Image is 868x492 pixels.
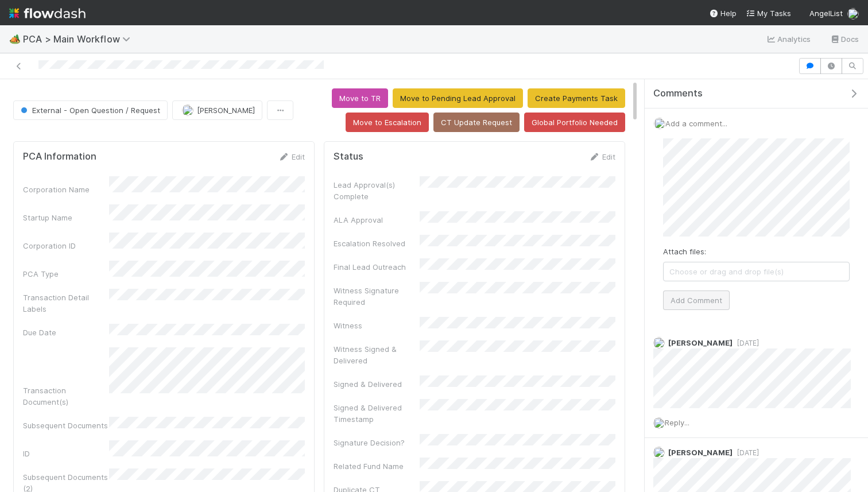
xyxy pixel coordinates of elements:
img: avatar_cbf6e7c1-1692-464b-bc1b-b8582b2cbdce.png [653,337,665,348]
span: PCA > Main Workflow [23,33,136,45]
div: PCA Type [23,268,109,280]
span: My Tasks [746,9,791,18]
div: Signed & Delivered [334,378,420,390]
a: My Tasks [746,7,791,19]
div: Startup Name [23,212,109,223]
img: avatar_d2b43477-63dc-4e62-be5b-6fdd450c05a1.png [847,8,859,20]
button: CT Update Request [433,113,520,132]
button: Global Portfolio Needed [524,113,625,132]
button: Add Comment [663,290,730,310]
div: Subsequent Documents [23,420,109,431]
img: avatar_2bce2475-05ee-46d3-9413-d3901f5fa03f.png [653,447,665,458]
div: Due Date [23,327,109,338]
div: Witness Signature Required [334,285,420,308]
span: Reply... [665,418,689,427]
span: [PERSON_NAME] [668,448,733,457]
span: [DATE] [733,339,759,347]
h5: Status [334,151,363,162]
label: Attach files: [663,246,706,257]
div: Corporation Name [23,184,109,195]
span: [PERSON_NAME] [668,338,733,347]
a: Edit [588,152,615,161]
div: Witness Signed & Delivered [334,343,420,366]
span: [PERSON_NAME] [197,106,255,115]
span: 🏕️ [9,34,21,44]
div: Help [709,7,737,19]
div: ALA Approval [334,214,420,226]
img: avatar_2bce2475-05ee-46d3-9413-d3901f5fa03f.png [182,104,193,116]
span: AngelList [809,9,843,18]
div: Lead Approval(s) Complete [334,179,420,202]
a: Docs [830,32,859,46]
div: Corporation ID [23,240,109,251]
div: Transaction Detail Labels [23,292,109,315]
div: Signature Decision? [334,437,420,448]
button: Move to TR [332,88,388,108]
div: Final Lead Outreach [334,261,420,273]
div: ID [23,448,109,459]
img: avatar_d2b43477-63dc-4e62-be5b-6fdd450c05a1.png [654,118,665,129]
button: [PERSON_NAME] [172,100,262,120]
span: [DATE] [733,448,759,457]
span: Add a comment... [665,119,727,128]
div: Signed & Delivered Timestamp [334,402,420,425]
a: Analytics [766,32,811,46]
span: Comments [653,88,703,99]
a: Edit [278,152,305,161]
button: Create Payments Task [528,88,625,108]
button: Move to Pending Lead Approval [393,88,523,108]
span: External - Open Question / Request [18,106,160,115]
img: logo-inverted-e16ddd16eac7371096b0.svg [9,3,86,23]
div: Related Fund Name [334,460,420,472]
img: avatar_d2b43477-63dc-4e62-be5b-6fdd450c05a1.png [653,417,665,429]
button: External - Open Question / Request [13,100,168,120]
span: Choose or drag and drop file(s) [664,262,849,281]
div: Witness [334,320,420,331]
div: Escalation Resolved [334,238,420,249]
div: Transaction Document(s) [23,385,109,408]
h5: PCA Information [23,151,96,162]
button: Move to Escalation [346,113,429,132]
